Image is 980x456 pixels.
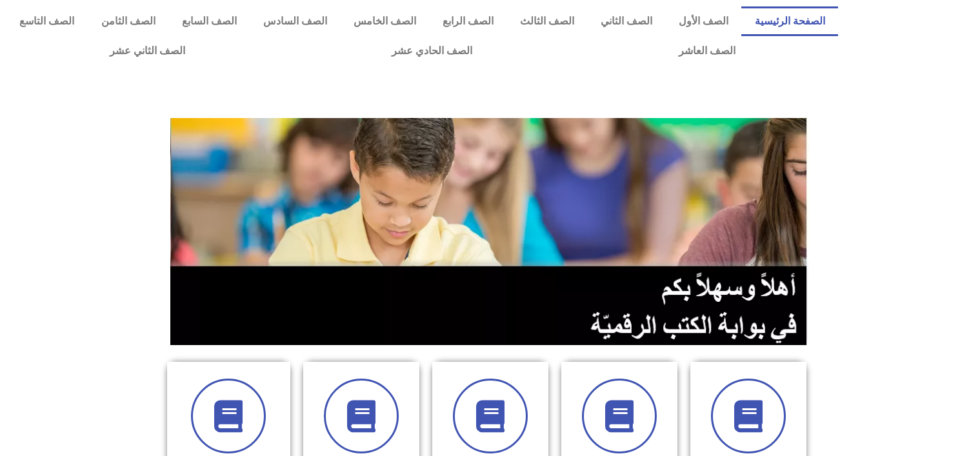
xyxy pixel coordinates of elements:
[575,36,839,66] a: الصف العاشر
[506,6,587,36] a: الصف الثالث
[250,6,340,36] a: الصف السادس
[168,6,250,36] a: الصف السابع
[340,6,429,36] a: الصف الخامس
[741,6,838,36] a: الصفحة الرئيسية
[665,6,741,36] a: الصف الأول
[429,6,506,36] a: الصف الرابع
[6,36,288,66] a: الصف الثاني عشر
[6,6,88,36] a: الصف التاسع
[587,6,665,36] a: الصف الثاني
[288,36,575,66] a: الصف الحادي عشر
[88,6,168,36] a: الصف الثامن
